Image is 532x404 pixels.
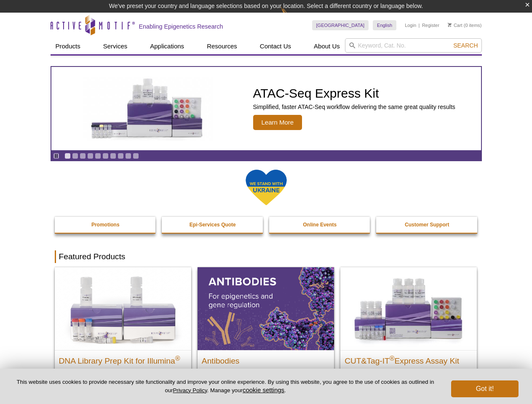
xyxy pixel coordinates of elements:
a: Go to slide 6 [102,153,109,159]
strong: Customer Support [405,222,449,228]
img: We Stand With Ukraine [245,169,287,206]
a: Go to slide 2 [72,153,78,159]
span: Learn More [253,115,302,130]
a: English [373,20,396,30]
a: Privacy Policy [173,387,207,393]
a: Go to slide 7 [110,153,116,159]
a: Services [98,38,133,54]
a: Epi-Services Quote [162,217,264,233]
img: All Antibodies [198,267,334,350]
strong: Online Events [303,222,337,228]
a: Go to slide 8 [118,153,124,159]
a: Go to slide 3 [80,153,86,159]
a: DNA Library Prep Kit for Illumina DNA Library Prep Kit for Illumina® Dual Index NGS Kit for ChIP-... [55,267,191,403]
p: Simplified, faster ATAC-Seq workflow delivering the same great quality results [253,103,455,111]
li: | [419,20,420,30]
a: Go to slide 4 [87,153,94,159]
h2: Antibodies [202,353,330,365]
a: [GEOGRAPHIC_DATA] [312,20,369,30]
article: ATAC-Seq Express Kit [51,67,481,150]
a: Go to slide 9 [125,153,131,159]
strong: Promotions [91,222,120,228]
a: Products [51,38,86,54]
a: Go to slide 10 [133,153,139,159]
img: ATAC-Seq Express Kit [78,77,217,141]
a: Toggle autoplay [53,153,59,159]
li: (0 items) [448,20,482,30]
a: Contact Us [255,38,296,54]
a: CUT&Tag-IT® Express Assay Kit CUT&Tag-IT®Express Assay Kit Less variable and higher-throughput ge... [340,267,477,395]
button: Search [451,42,480,49]
a: ATAC-Seq Express Kit ATAC-Seq Express Kit Simplified, faster ATAC-Seq workflow delivering the sam... [51,67,481,150]
h2: DNA Library Prep Kit for Illumina [59,353,187,365]
a: Cart [448,22,462,28]
a: About Us [309,38,345,54]
h2: Enabling Epigenetics Research [139,23,223,30]
a: Customer Support [376,217,478,233]
a: Promotions [55,217,157,233]
a: Resources [202,38,242,54]
a: Register [422,22,439,28]
sup: ® [175,354,180,361]
button: cookie settings [243,386,284,393]
strong: Epi-Services Quote [190,222,236,228]
a: Login [405,22,416,28]
button: Got it! [451,380,519,397]
img: Change Here [281,6,303,26]
a: Go to slide 5 [95,153,101,159]
a: All Antibodies Antibodies Application-tested antibodies for ChIP, CUT&Tag, and CUT&RUN. [198,267,334,395]
img: Your Cart [448,23,452,27]
a: Online Events [269,217,371,233]
input: Keyword, Cat. No. [345,38,482,53]
sup: ® [390,354,395,361]
img: CUT&Tag-IT® Express Assay Kit [340,267,477,350]
h2: Featured Products [55,250,478,263]
img: DNA Library Prep Kit for Illumina [55,267,191,350]
span: Search [453,42,478,49]
h2: CUT&Tag-IT Express Assay Kit [345,353,473,365]
p: This website uses cookies to provide necessary site functionality and improve your online experie... [13,378,437,394]
h2: ATAC-Seq Express Kit [253,87,455,100]
a: Go to slide 1 [64,153,71,159]
a: Applications [145,38,189,54]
